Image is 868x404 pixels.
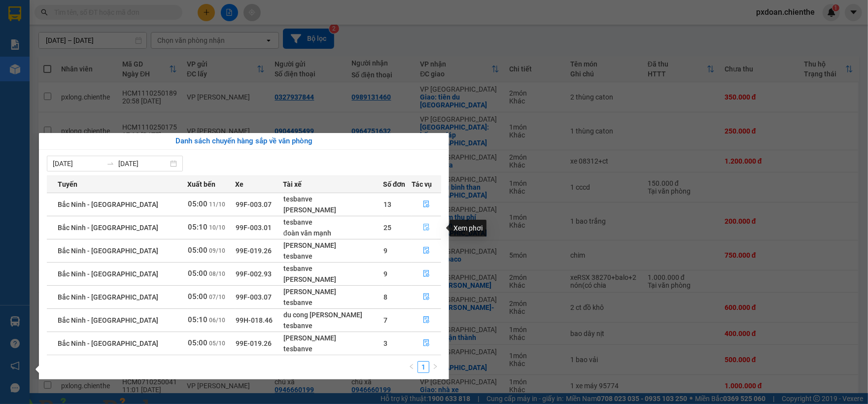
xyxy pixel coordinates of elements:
[188,269,208,278] span: 05:00
[383,201,391,208] span: 13
[209,294,225,301] span: 07/10
[383,179,406,190] span: Số đơn
[283,320,382,331] div: tesbanve
[283,309,382,320] div: du cong [PERSON_NAME]
[283,297,382,308] div: tesbanve
[383,247,387,255] span: 9
[423,316,430,324] span: file-done
[58,339,158,347] span: Bắc Ninh - [GEOGRAPHIC_DATA]
[283,179,302,190] span: Tài xế
[187,179,215,190] span: Xuất bến
[423,293,430,301] span: file-done
[209,224,225,231] span: 10/10
[383,339,387,347] span: 3
[412,266,441,282] button: file-done
[383,224,391,232] span: 25
[383,270,387,278] span: 9
[412,289,441,305] button: file-done
[417,361,429,373] li: 1
[53,158,103,169] input: Từ ngày
[283,228,382,238] div: đoàn văn mạnh
[209,201,225,208] span: 11/10
[236,224,272,232] span: 99F-003.01
[283,217,382,228] div: tesbanve
[283,343,382,354] div: tesbanve
[412,179,432,190] span: Tác vụ
[412,336,441,351] button: file-done
[188,292,208,301] span: 05:00
[423,270,430,278] span: file-done
[209,340,225,347] span: 05/10
[283,286,382,297] div: [PERSON_NAME]
[209,247,225,254] span: 09/10
[58,293,158,301] span: Bắc Ninh - [GEOGRAPHIC_DATA]
[412,243,441,259] button: file-done
[283,240,382,251] div: [PERSON_NAME]
[106,160,114,168] span: to
[418,362,429,372] a: 1
[383,316,387,324] span: 7
[58,201,158,208] span: Bắc Ninh - [GEOGRAPHIC_DATA]
[429,361,441,373] li: Next Page
[236,201,272,208] span: 99F-003.07
[188,200,208,208] span: 05:00
[106,160,114,168] span: swap-right
[409,364,415,370] span: left
[236,316,273,324] span: 99H-018.46
[236,339,272,347] span: 99E-019.26
[209,317,225,324] span: 06/10
[423,201,430,208] span: file-done
[58,224,158,232] span: Bắc Ninh - [GEOGRAPHIC_DATA]
[58,247,158,255] span: Bắc Ninh - [GEOGRAPHIC_DATA]
[58,316,158,324] span: Bắc Ninh - [GEOGRAPHIC_DATA]
[429,361,441,373] button: right
[450,220,486,236] div: Xem phơi
[188,338,208,347] span: 05:00
[283,251,382,262] div: tesbanve
[283,263,382,274] div: tesbanve
[118,158,168,169] input: Đến ngày
[47,135,441,147] div: Danh sách chuyến hàng sắp về văn phòng
[209,270,225,277] span: 08/10
[58,270,158,278] span: Bắc Ninh - [GEOGRAPHIC_DATA]
[58,179,77,190] span: Tuyến
[423,224,430,232] span: file-done
[235,179,243,190] span: Xe
[412,197,441,212] button: file-done
[406,361,417,373] button: left
[188,315,208,324] span: 05:10
[423,339,430,347] span: file-done
[283,194,382,204] div: tesbanve
[432,364,438,370] span: right
[236,247,272,255] span: 99E-019.26
[236,270,272,278] span: 99F-002.93
[236,293,272,301] span: 99F-003.07
[283,333,382,343] div: [PERSON_NAME]
[188,223,208,232] span: 05:10
[423,247,430,255] span: file-done
[283,274,382,285] div: [PERSON_NAME]
[406,361,417,373] li: Previous Page
[412,220,441,236] button: file-done
[383,293,387,301] span: 8
[412,312,441,328] button: file-done
[188,246,208,255] span: 05:00
[283,204,382,215] div: [PERSON_NAME]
